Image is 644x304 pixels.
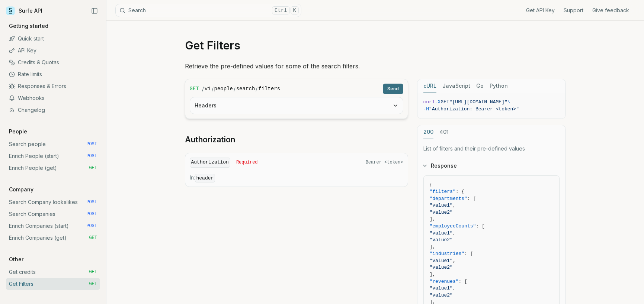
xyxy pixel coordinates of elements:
[430,285,453,291] span: "value1"
[205,85,211,93] code: v1
[6,22,51,30] p: Getting started
[291,6,299,14] kbd: K
[6,186,36,193] p: Company
[467,196,476,201] span: : [
[429,106,519,112] span: "Authorization: Bearer <token>"
[507,99,510,105] span: \
[214,85,233,93] code: people
[464,251,473,256] span: : [
[456,189,464,194] span: : {
[430,265,453,270] span: "value2"
[430,189,456,194] span: "filters"
[439,125,449,139] button: 401
[430,182,433,188] span: {
[236,159,258,165] span: Required
[453,258,456,263] span: ,
[89,165,97,171] span: GET
[236,85,255,93] code: search
[234,85,236,93] span: /
[185,39,566,52] h1: Get Filters
[366,159,403,165] span: Bearer <token>
[89,5,100,16] button: Collapse Sidebar
[430,223,476,229] span: "employeeCounts"
[564,7,583,14] a: Support
[476,79,484,93] button: Go
[6,278,100,290] a: Get Filters GET
[449,99,507,105] span: "[URL][DOMAIN_NAME]"
[430,251,465,256] span: "industries"
[190,85,199,93] span: GET
[430,244,436,250] span: ],
[6,56,100,68] a: Credits & Quotas
[430,216,436,222] span: ],
[6,138,100,150] a: Search people POST
[6,266,100,278] a: Get credits GET
[430,272,436,277] span: ],
[6,5,42,16] a: Surfe API
[89,269,97,275] span: GET
[6,150,100,162] a: Enrich People (start) POST
[86,211,97,217] span: POST
[423,145,560,152] p: List of filters and their pre-defined values
[86,141,97,147] span: POST
[190,174,403,182] p: In:
[442,79,470,93] button: JavaScript
[6,162,100,174] a: Enrich People (get) GET
[86,199,97,205] span: POST
[202,85,204,93] span: /
[6,33,100,45] a: Quick start
[453,285,456,291] span: ,
[6,256,26,263] p: Other
[256,85,257,93] span: /
[459,279,467,284] span: : [
[86,223,97,229] span: POST
[476,223,484,229] span: : [
[190,97,403,114] button: Headers
[258,85,280,93] code: filters
[423,99,435,105] span: curl
[6,45,100,56] a: API Key
[383,84,403,94] button: Send
[423,106,429,112] span: -H
[6,92,100,104] a: Webhooks
[423,79,436,93] button: cURL
[89,281,97,287] span: GET
[86,153,97,159] span: POST
[6,196,100,208] a: Search Company lookalikes POST
[6,220,100,232] a: Enrich Companies (start) POST
[185,135,235,145] a: Authorization
[430,279,459,284] span: "revenues"
[430,210,453,215] span: "value2"
[212,85,214,93] span: /
[115,4,301,17] button: SearchCtrlK
[6,128,30,135] p: People
[440,99,449,105] span: GET
[6,80,100,92] a: Responses & Errors
[453,203,456,208] span: ,
[417,156,565,175] button: Response
[435,99,441,105] span: -X
[6,208,100,220] a: Search Companies POST
[430,196,467,201] span: "departments"
[423,125,433,139] button: 200
[430,258,453,263] span: "value1"
[490,79,508,93] button: Python
[6,104,100,116] a: Changelog
[190,158,230,168] code: Authorization
[195,174,215,182] code: header
[430,237,453,243] span: "value2"
[6,232,100,244] a: Enrich Companies (get) GET
[6,68,100,80] a: Rate limits
[592,7,629,14] a: Give feedback
[185,61,566,71] p: Retrieve the pre-defined values for some of the search filters.
[272,6,290,14] kbd: Ctrl
[89,235,97,241] span: GET
[430,292,453,298] span: "value2"
[430,230,453,236] span: "value1"
[453,230,456,236] span: ,
[430,203,453,208] span: "value1"
[526,7,555,14] a: Get API Key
